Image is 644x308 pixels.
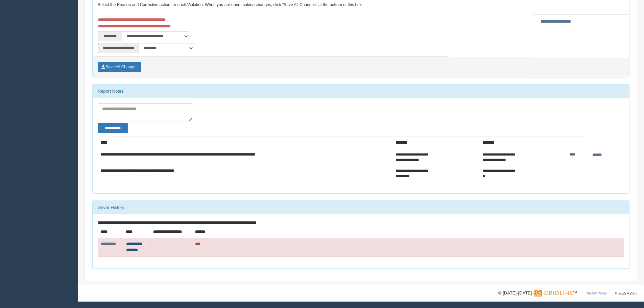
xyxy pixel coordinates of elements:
div: Report Notes [93,85,629,98]
button: Save [98,62,141,72]
a: Privacy Policy [586,291,606,295]
div: Driver History [93,201,629,214]
div: © [DATE]-[DATE] - ™ [498,290,637,297]
button: Change Filter Options [98,123,128,133]
span: v. 2025.4.2063 [615,291,637,295]
img: Gridline [534,290,573,297]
